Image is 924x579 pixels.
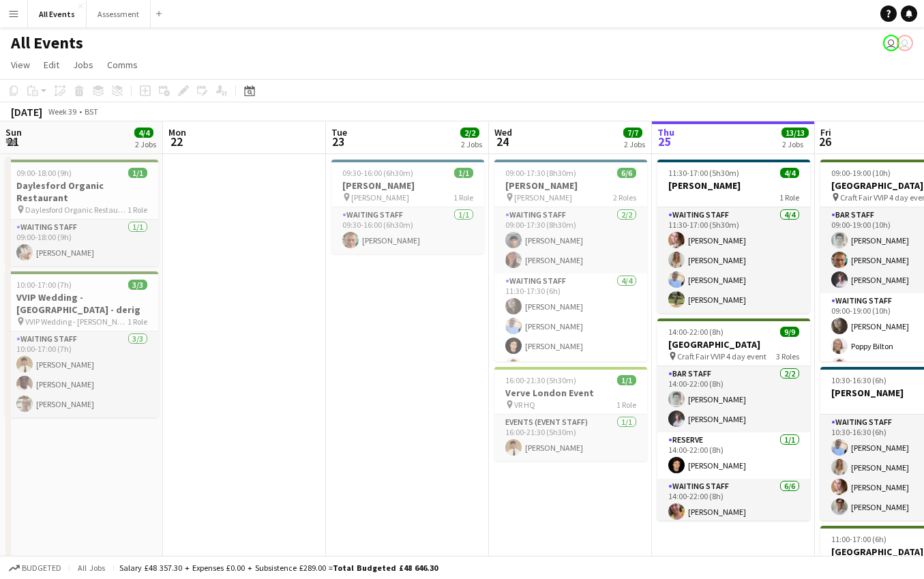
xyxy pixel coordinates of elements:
[5,179,158,204] h3: Daylesford Organic Restaurant
[657,126,674,138] span: Thu
[16,168,72,178] span: 09:00-18:00 (9h)
[494,126,512,138] span: Wed
[11,105,42,119] div: [DATE]
[342,168,413,178] span: 09:30-16:00 (6h30m)
[460,128,479,138] span: 2/2
[624,139,645,149] div: 2 Jobs
[494,387,647,399] h3: Verve London Event
[107,59,138,71] span: Comms
[781,128,809,138] span: 13/13
[331,207,484,254] app-card-role: Waiting Staff1/109:30-16:00 (6h30m)[PERSON_NAME]
[780,168,799,178] span: 4/4
[45,106,79,117] span: Week 39
[613,192,636,203] span: 2 Roles
[655,134,674,149] span: 25
[128,280,147,290] span: 3/3
[897,35,913,51] app-user-avatar: Nathan Wong
[657,432,810,479] app-card-role: Reserve1/114:00-22:00 (8h)[PERSON_NAME]
[5,126,22,138] span: Sun
[668,327,724,337] span: 14:00-22:00 (8h)
[494,273,647,379] app-card-role: Waiting Staff4/411:30-17:30 (6h)[PERSON_NAME][PERSON_NAME][PERSON_NAME][PERSON_NAME]
[668,168,739,178] span: 11:30-17:00 (5h30m)
[16,280,72,290] span: 10:00-17:00 (7h)
[134,128,153,138] span: 4/4
[883,35,899,51] app-user-avatar: Nathan Wong
[657,207,810,313] app-card-role: Waiting Staff4/411:30-17:00 (5h30m)[PERSON_NAME][PERSON_NAME][PERSON_NAME][PERSON_NAME]
[73,59,93,71] span: Jobs
[454,168,473,178] span: 1/1
[623,128,642,138] span: 7/7
[5,271,158,417] app-job-card: 10:00-17:00 (7h)3/3VVIP Wedding - [GEOGRAPHIC_DATA] - derig VVIP Wedding - [PERSON_NAME][GEOGRAPH...
[831,534,886,544] span: 11:00-17:00 (6h)
[5,291,158,316] h3: VVIP Wedding - [GEOGRAPHIC_DATA] - derig
[166,134,186,149] span: 22
[616,400,636,410] span: 1 Role
[75,563,108,573] span: All jobs
[87,1,151,27] button: Assessment
[453,192,473,203] span: 1 Role
[5,331,158,417] app-card-role: Waiting Staff3/310:00-17:00 (7h)[PERSON_NAME][PERSON_NAME][PERSON_NAME]
[617,168,636,178] span: 6/6
[22,563,61,573] span: Budgeted
[25,316,128,327] span: VVIP Wedding - [PERSON_NAME][GEOGRAPHIC_DATA][PERSON_NAME]
[820,126,831,138] span: Fri
[494,179,647,192] h3: [PERSON_NAME]
[831,375,886,385] span: 10:30-16:30 (6h)
[494,160,647,361] app-job-card: 09:00-17:30 (8h30m)6/6[PERSON_NAME] [PERSON_NAME]2 RolesWaiting Staff2/209:00-17:30 (8h30m)[PERSO...
[492,134,512,149] span: 24
[5,56,35,74] a: View
[11,33,83,53] h1: All Events
[657,179,810,192] h3: [PERSON_NAME]
[818,134,831,149] span: 26
[102,56,143,74] a: Comms
[505,168,576,178] span: 09:00-17:30 (8h30m)
[3,134,22,149] span: 21
[331,160,484,254] app-job-card: 09:30-16:00 (6h30m)1/1[PERSON_NAME] [PERSON_NAME]1 RoleWaiting Staff1/109:30-16:00 (6h30m)[PERSON...
[68,56,99,74] a: Jobs
[780,327,799,337] span: 9/9
[514,192,572,203] span: [PERSON_NAME]
[657,366,810,432] app-card-role: Bar Staff2/214:00-22:00 (8h)[PERSON_NAME][PERSON_NAME]
[333,563,438,573] span: Total Budgeted £48 646.30
[168,126,186,138] span: Mon
[779,192,799,203] span: 1 Role
[7,561,63,576] button: Budgeted
[5,160,158,266] app-job-card: 09:00-18:00 (9h)1/1Daylesford Organic Restaurant Daylesford Organic Restaurant1 RoleWaiting Staff...
[28,1,87,27] button: All Events
[831,168,891,178] span: 09:00-19:00 (10h)
[331,126,347,138] span: Tue
[135,139,156,149] div: 2 Jobs
[657,338,810,351] h3: [GEOGRAPHIC_DATA]
[331,179,484,192] h3: [PERSON_NAME]
[461,139,482,149] div: 2 Jobs
[677,351,766,361] span: Craft Fair VVIP 4 day event
[128,316,147,327] span: 1 Role
[514,400,535,410] span: VR HQ
[494,367,647,461] app-job-card: 16:00-21:30 (5h30m)1/1Verve London Event VR HQ1 RoleEvents (Event Staff)1/116:00-21:30 (5h30m)[PE...
[494,415,647,461] app-card-role: Events (Event Staff)1/116:00-21:30 (5h30m)[PERSON_NAME]
[128,168,147,178] span: 1/1
[119,563,438,573] div: Salary £48 357.30 + Expenses £0.00 + Subsistence £289.00 =
[38,56,65,74] a: Edit
[44,59,59,71] span: Edit
[776,351,799,361] span: 3 Roles
[25,205,128,215] span: Daylesford Organic Restaurant
[782,139,808,149] div: 2 Jobs
[128,205,147,215] span: 1 Role
[617,375,636,385] span: 1/1
[657,318,810,520] app-job-card: 14:00-22:00 (8h)9/9[GEOGRAPHIC_DATA] Craft Fair VVIP 4 day event3 RolesBar Staff2/214:00-22:00 (8...
[657,160,810,313] app-job-card: 11:30-17:00 (5h30m)4/4[PERSON_NAME]1 RoleWaiting Staff4/411:30-17:00 (5h30m)[PERSON_NAME][PERSON_...
[494,207,647,273] app-card-role: Waiting Staff2/209:00-17:30 (8h30m)[PERSON_NAME][PERSON_NAME]
[5,220,158,266] app-card-role: Waiting Staff1/109:00-18:00 (9h)[PERSON_NAME]
[329,134,347,149] span: 23
[85,106,98,117] div: BST
[505,375,576,385] span: 16:00-21:30 (5h30m)
[351,192,409,203] span: [PERSON_NAME]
